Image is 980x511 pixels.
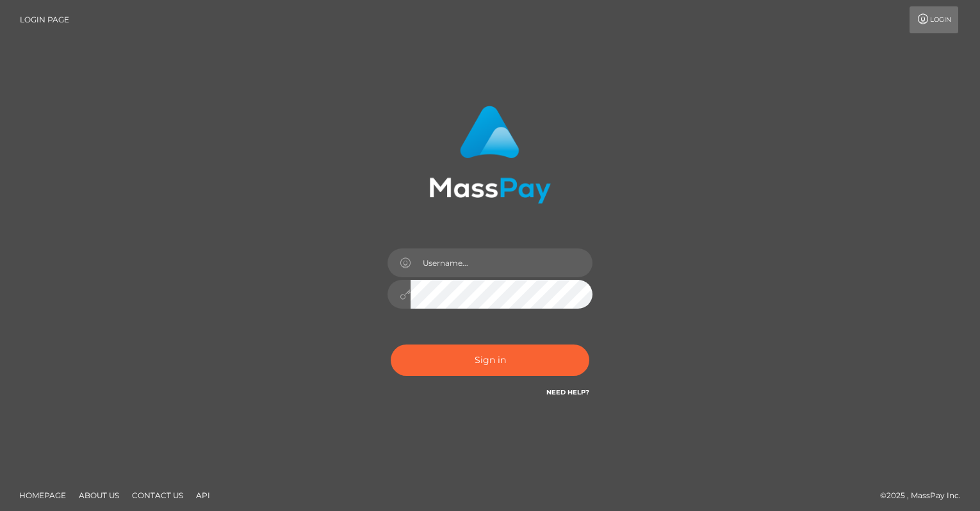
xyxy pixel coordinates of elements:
a: Login Page [20,6,69,33]
a: Need Help? [546,388,589,396]
a: Contact Us [127,485,188,505]
a: API [191,485,215,505]
a: Login [910,6,958,33]
a: About Us [74,485,124,505]
img: MassPay Login [429,106,551,204]
div: © 2025 , MassPay Inc. [880,489,970,503]
button: Sign in [391,345,589,376]
input: Username... [411,248,592,277]
a: Homepage [14,485,71,505]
